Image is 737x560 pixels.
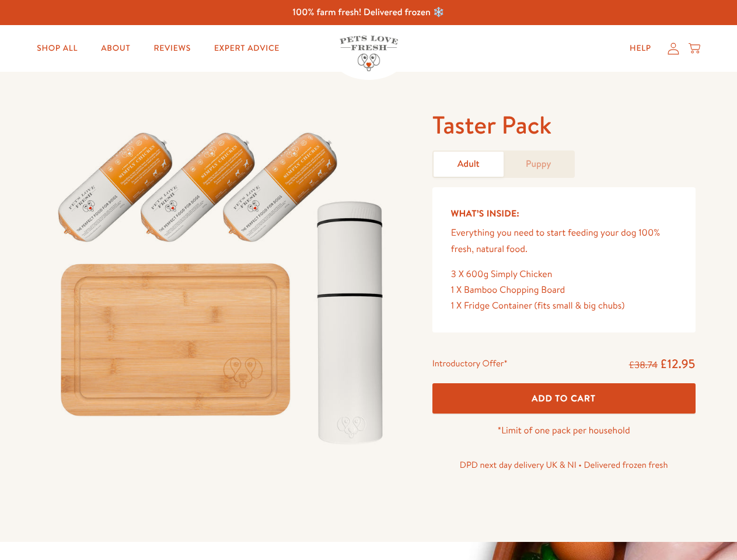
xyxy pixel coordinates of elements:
span: Add To Cart [532,392,596,404]
s: £38.74 [629,359,658,372]
a: About [92,37,139,60]
span: £12.95 [660,355,696,372]
img: Pets Love Fresh [340,36,398,71]
div: 3 X 600g Simply Chicken [451,267,677,282]
p: *Limit of one pack per household [432,423,696,439]
img: Taster Pack - Adult [42,109,404,457]
span: 1 X Bamboo Chopping Board [451,283,565,296]
a: Puppy [504,152,574,177]
a: Shop All [27,37,87,60]
h5: What’s Inside: [451,206,677,221]
p: Everything you need to start feeding your dog 100% fresh, natural food. [451,225,677,257]
div: Introductory Offer* [432,356,508,373]
a: Expert Advice [205,37,289,60]
a: Help [620,37,661,60]
h1: Taster Pack [432,109,696,141]
a: Adult [434,152,504,177]
a: Reviews [144,37,200,60]
p: DPD next day delivery UK & NI • Delivered frozen fresh [432,457,696,473]
button: Add To Cart [432,383,696,414]
div: 1 X Fridge Container (fits small & big chubs) [451,298,677,314]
